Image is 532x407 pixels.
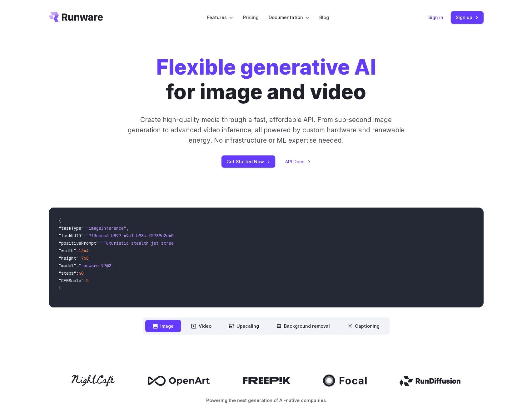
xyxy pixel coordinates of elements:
[59,225,84,231] span: "taskType"
[101,240,329,246] span: "Futuristic stealth jet streaking through a neon-lit cityscape with glowing purple exhaust"
[81,255,89,261] span: 768
[59,218,61,223] span: {
[86,233,181,238] span: "7f3ebcb6-b897-49e1-b98c-f5789d2d40d7"
[451,11,484,23] a: Sign up
[79,263,114,268] span: "runware:97@2"
[89,255,91,261] span: ,
[59,263,76,268] span: "model"
[340,320,387,332] button: Captioning
[156,55,376,105] h1: for image and video
[59,270,76,276] span: "steps"
[59,278,84,283] span: "CFGScale"
[49,12,103,22] a: Go to /
[59,240,99,246] span: "positivePrompt"
[76,263,79,268] span: :
[184,320,219,332] button: Video
[221,155,275,168] a: Get Started Now
[84,270,86,276] span: ,
[76,270,79,276] span: :
[127,115,405,146] p: Create high-quality media through a fast, affordable API. From sub-second image generation to adv...
[86,278,89,283] span: 5
[243,14,259,21] a: Pricing
[145,320,181,332] button: Image
[84,225,86,231] span: :
[207,14,233,21] label: Features
[221,320,266,332] button: Upscaling
[79,248,89,253] span: 1344
[269,14,309,21] label: Documentation
[156,55,376,80] strong: Flexible generative AI
[428,14,443,21] a: Sign in
[59,248,76,253] span: "width"
[76,248,79,253] span: :
[126,225,129,231] span: ,
[59,255,79,261] span: "height"
[79,270,84,276] span: 40
[84,233,86,238] span: :
[269,320,337,332] button: Background removal
[319,14,329,21] a: Blog
[285,158,311,165] a: API Docs
[84,278,86,283] span: :
[86,225,126,231] span: "imageInference"
[59,233,84,238] span: "taskUUID"
[79,255,81,261] span: :
[49,397,484,404] p: Powering the next generation of AI-native companies
[114,263,116,268] span: ,
[99,240,101,246] span: :
[89,248,91,253] span: ,
[59,285,61,291] span: }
